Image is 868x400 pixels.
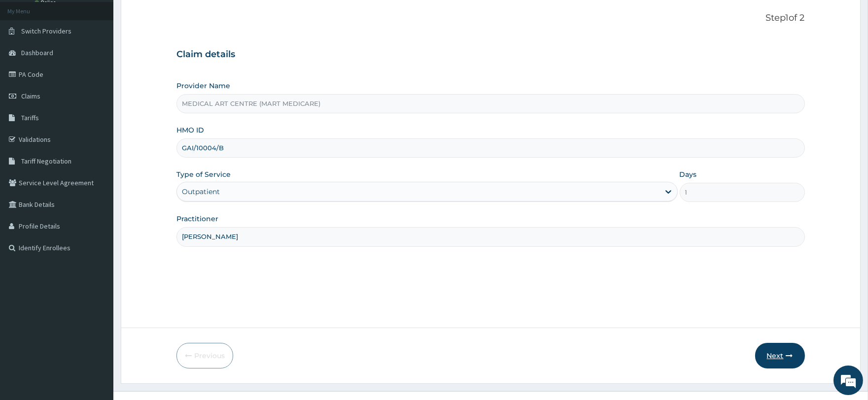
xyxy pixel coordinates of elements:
textarea: Type your message and hit 'Enter' [5,269,188,303]
label: Provider Name [176,81,230,91]
label: Days [680,169,697,179]
img: d_794563401_company_1708531726252_794563401 [18,49,40,74]
span: We're online! [57,124,136,224]
label: HMO ID [176,125,204,135]
button: Previous [176,343,233,368]
h3: Claim details [176,49,804,60]
span: Tariff Negotiation [21,157,71,166]
button: Next [755,343,805,368]
span: Tariffs [21,113,39,122]
span: Claims [21,92,40,100]
div: Minimize live chat window [162,5,185,29]
div: Outpatient [182,187,220,197]
span: Dashboard [21,48,53,57]
div: Chat with us now [51,55,166,68]
label: Practitioner [176,214,218,224]
p: Step 1 of 2 [176,13,804,24]
span: Switch Providers [21,27,71,35]
input: Enter Name [176,227,804,246]
input: Enter HMO ID [176,138,804,158]
label: Type of Service [176,169,231,179]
